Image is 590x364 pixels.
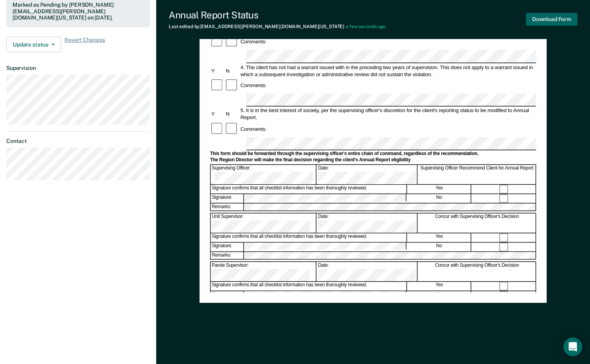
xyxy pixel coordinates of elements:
dt: Supervision [6,65,150,71]
div: Comments: [239,126,268,133]
div: Signature confirms that all checklist information has been thoroughly reviewed. [211,233,407,242]
div: Concur with Supervising Officer's Decision [418,262,536,281]
div: No [407,243,471,251]
div: Supervising Officer: [211,165,317,184]
span: Revert Changes [64,37,105,52]
div: Supervising Officer Recommend Client for Annual Report [418,165,536,184]
div: Annual Report Status [169,9,386,21]
div: N [225,67,239,74]
div: Date: [317,213,418,232]
div: Signature: [211,194,244,203]
div: Y [210,67,225,74]
div: 5. It is in the best interest of society, per the supervising officer's discretion for the client... [239,107,536,121]
div: Date: [317,262,418,281]
div: Comments: [239,82,268,89]
button: Update status [6,37,61,52]
span: a few seconds ago [346,24,386,29]
div: Signature confirms that all checklist information has been thoroughly reviewed. [211,282,407,290]
div: The Region Director will make the final decision regarding the client's Annual Report eligibility [210,158,536,164]
div: Signature: [211,243,244,251]
div: No [407,291,471,300]
div: Open Intercom Messenger [563,337,582,356]
div: Yes [407,282,471,290]
div: Signature confirms that all checklist information has been thoroughly reviewed. [211,185,407,193]
div: Unit Supervisor: [211,213,317,232]
div: Remarks: [211,252,244,259]
div: Y [210,111,225,118]
div: 4. The client has not had a warrant issued with in the preceding two years of supervision. This d... [239,64,536,78]
div: N [225,111,239,118]
div: Marked as Pending by [PERSON_NAME][EMAIL_ADDRESS][PERSON_NAME][DOMAIN_NAME][US_STATE] on [DATE]. [12,2,144,21]
dt: Contact [6,138,150,145]
div: Yes [407,233,471,242]
div: Comments: [239,38,268,45]
div: Date: [317,165,418,184]
div: Concur with Supervising Officer's Decision [418,213,536,232]
div: Remarks: [211,203,244,210]
div: Yes [407,185,471,193]
div: Parole Supervisor: [211,262,317,281]
button: Download Form [526,13,578,26]
div: Signature: [211,291,244,300]
div: No [407,194,471,203]
div: Last edited by [EMAIL_ADDRESS][PERSON_NAME][DOMAIN_NAME][US_STATE] [169,24,386,29]
div: This form should be forwarded through the supervising officer's entire chain of command, regardle... [210,151,536,157]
